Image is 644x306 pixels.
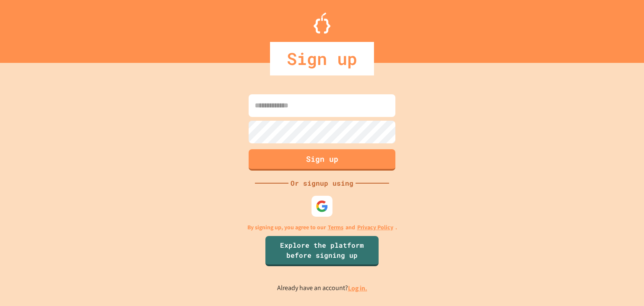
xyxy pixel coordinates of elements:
[288,178,356,188] div: Or signup using
[277,283,367,293] p: Already have an account?
[249,149,395,171] button: Sign up
[314,13,330,34] img: Logo.svg
[316,200,328,213] img: google-icon.svg
[265,236,379,266] a: Explore the platform before signing up
[357,223,393,232] a: Privacy Policy
[247,223,397,232] p: By signing up, you agree to our and .
[270,42,374,75] div: Sign up
[609,272,636,298] iframe: chat widget
[574,236,636,272] iframe: chat widget
[348,284,367,293] a: Log in.
[328,223,343,232] a: Terms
